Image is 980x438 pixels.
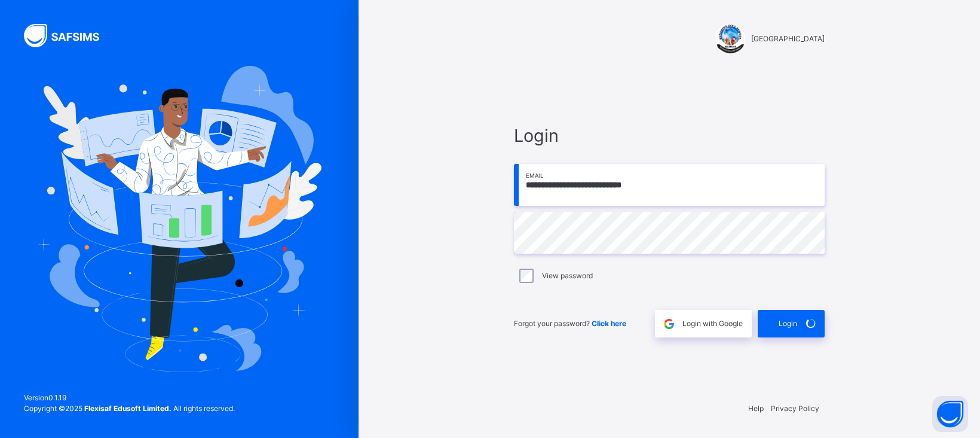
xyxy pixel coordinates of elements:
span: Copyright © 2025 All rights reserved. [24,404,235,413]
a: Click here [592,319,626,328]
span: Forgot your password? [514,319,626,328]
span: Login with Google [682,318,743,329]
a: Help [748,404,764,413]
label: View password [542,270,593,281]
strong: Flexisaf Edusoft Limited. [84,404,171,413]
a: Privacy Policy [771,404,819,413]
img: google.396cfc9801f0270233282035f929180a.svg [662,317,676,331]
button: Open asap [932,396,968,432]
img: Hero Image [37,66,321,372]
span: Version 0.1.19 [24,393,235,403]
span: [GEOGRAPHIC_DATA] [751,34,825,44]
span: Login [514,123,825,148]
img: SAFSIMS Logo [24,24,114,47]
